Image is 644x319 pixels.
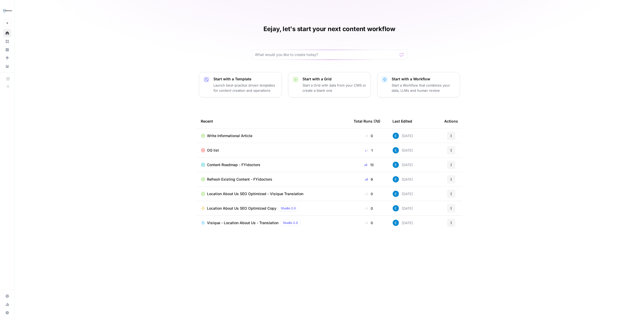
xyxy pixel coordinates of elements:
[303,76,367,82] p: Start with a Grid
[393,176,399,182] img: lntvtk5df957tx83savlbk37mrre
[393,220,413,226] div: [DATE]
[377,72,460,97] button: Start with a WorkflowStart a Workflow that combines your data, LLMs and human review
[445,114,458,128] div: Actions
[281,206,296,211] span: Studio 2.0
[8,8,12,12] img: logo_orange.svg
[207,162,261,167] span: Content Roadmap - FYidoctors
[354,177,384,182] div: 9
[207,220,279,225] span: Visique - Location About Us - Translation
[201,148,346,153] a: OG list
[354,133,384,138] div: 0
[255,52,398,57] input: What would you like to create today?
[3,292,11,300] a: Settings
[303,83,367,93] p: Start a Grid with data from your CMS or create a blank one
[393,191,413,197] div: [DATE]
[393,191,399,197] img: lntvtk5df957tx83savlbk37mrre
[354,191,384,196] div: 0
[354,162,384,167] div: 13
[15,8,25,12] div: v 4.0.25
[354,220,384,225] div: 0
[207,133,253,138] span: Write Informational Article
[393,176,413,182] div: [DATE]
[15,30,19,34] img: tab_domain_overview_orange.svg
[207,177,273,182] span: Refresh Existing Content - FYidoctors
[207,148,219,153] span: OG list
[214,83,277,93] p: Launch best-practice driven templates for content creation and operations
[393,162,399,168] img: lntvtk5df957tx83savlbk37mrre
[354,148,384,153] div: 1
[393,147,399,153] img: lntvtk5df957tx83savlbk37mrre
[3,37,11,46] a: Browse
[214,76,277,82] p: Start with a Template
[201,133,346,138] a: Write Informational Article
[201,205,346,211] a: Location About Us SEO Optimized CopyStudio 2.0
[207,191,304,196] span: Location About Us SEO Optimized - Visique Translation
[393,133,399,139] img: lntvtk5df957tx83savlbk37mrre
[354,114,381,128] div: Total Runs (7d)
[283,221,298,225] span: Studio 2.0
[8,13,12,18] img: website_grey.svg
[393,220,399,226] img: lntvtk5df957tx83savlbk37mrre
[199,72,282,97] button: Start with a TemplateLaunch best-practice driven templates for content creation and operations
[58,31,85,34] div: Keywords by Traffic
[3,62,11,70] a: Your Data
[3,54,11,62] a: Opportunities
[207,206,277,211] span: Location About Us SEO Optimized Copy
[13,13,57,18] div: Domain: [DOMAIN_NAME]
[392,76,456,82] p: Start with a Workflow
[354,206,384,211] div: 0
[3,6,12,15] img: FYidoctors Logo
[52,30,56,34] img: tab_keywords_by_traffic_grey.svg
[392,83,456,93] p: Start a Workflow that combines your data, LLMs and human review
[3,29,11,37] a: Home
[3,309,11,317] button: Help + Support
[201,220,346,226] a: Visique - Location About Us - TranslationStudio 2.0
[201,162,346,167] a: Content Roadmap - FYidoctors
[393,147,413,153] div: [DATE]
[393,133,413,139] div: [DATE]
[393,162,413,168] div: [DATE]
[3,4,11,17] button: Workspace: FYidoctors
[201,191,346,196] a: Location About Us SEO Optimized - Visique Translation
[393,205,399,211] img: lntvtk5df957tx83savlbk37mrre
[288,72,371,97] button: Start with a GridStart a Grid with data from your CMS or create a blank one
[21,31,46,34] div: Domain Overview
[263,25,395,33] h1: Eejay, let's start your next content workflow
[3,300,11,309] a: Usage
[393,205,413,211] div: [DATE]
[201,177,346,182] a: Refresh Existing Content - FYidoctors
[201,114,346,128] div: Recent
[3,46,11,54] a: Insights
[393,114,412,128] div: Last Edited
